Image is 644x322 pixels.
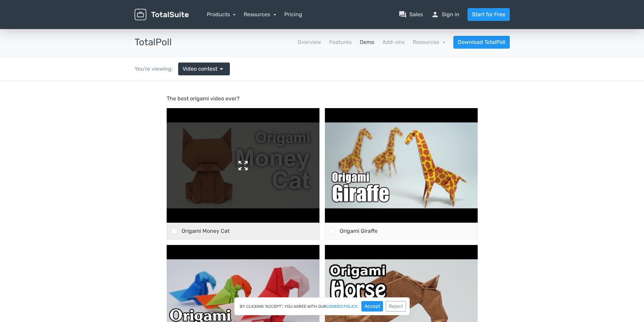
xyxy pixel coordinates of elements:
p: The best origami video ever? [167,14,478,22]
img: hqdefault.jpg [167,164,319,278]
img: TotalSuite for WordPress [135,9,189,21]
span: Origami Giraffe [340,147,378,153]
a: Pricing [284,10,302,19]
button: Accept [361,301,383,312]
a: question_answerSales [399,10,423,19]
img: hqdefault.jpg [325,27,478,142]
a: Video contest arrow_drop_down [178,63,230,75]
a: Products [207,11,236,18]
span: Origami Parrot [182,283,218,290]
a: Start for Free [468,8,510,21]
a: Resources [244,11,276,18]
a: cookies policy [326,304,358,308]
a: Demo [360,38,374,46]
img: hqdefault.jpg [325,164,478,278]
img: hqdefault.jpg [167,27,319,142]
span: Video contest [183,65,217,73]
span: arrow_drop_down [217,65,225,73]
div: By clicking "Accept", you agree with our . [234,297,410,315]
a: Features [329,38,352,46]
span: Origami Horse [340,283,375,290]
a: Add-ons [382,38,405,46]
span: question_answer [399,10,407,19]
span: Origami Money Cat [182,147,230,153]
a: personSign in [431,10,459,19]
a: Download TotalPoll [453,36,510,49]
h3: TotalPoll [135,37,172,48]
a: Resources [413,39,445,45]
a: Overview [297,38,321,46]
button: Reject [386,301,406,312]
span: person [431,10,439,19]
div: You're viewing: [135,65,178,73]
